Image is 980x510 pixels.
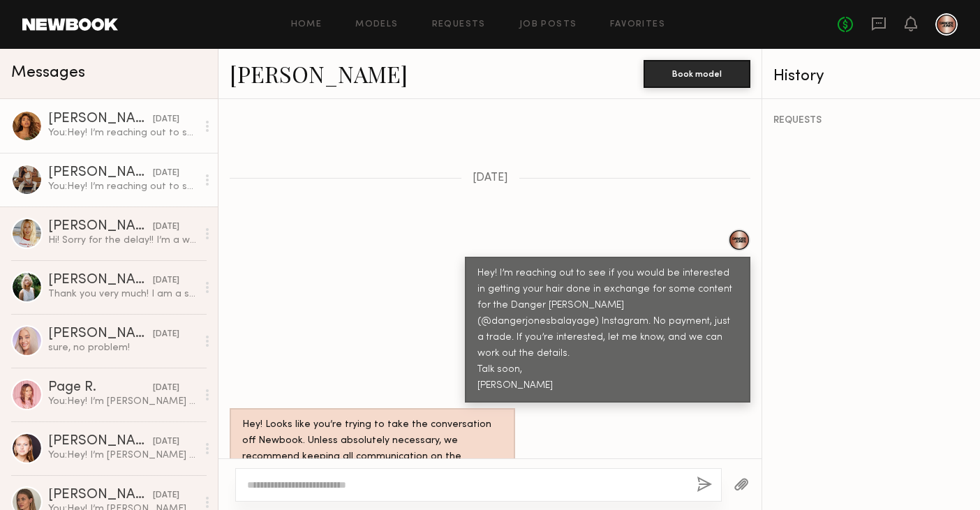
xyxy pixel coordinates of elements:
[153,274,179,287] div: [DATE]
[48,273,153,287] div: [PERSON_NAME]
[610,20,665,29] a: Favorites
[773,116,969,126] div: REQUESTS
[48,449,197,462] div: You: Hey! I’m [PERSON_NAME] (@doug_theo on Instagram), Director of Education at [PERSON_NAME]. I’...
[477,266,738,394] div: Hey! I’m reaching out to see if you would be interested in getting your hair done in exchange for...
[48,381,153,395] div: Page R.
[153,435,179,449] div: [DATE]
[48,112,153,126] div: [PERSON_NAME]
[473,172,508,184] span: [DATE]
[48,435,153,449] div: [PERSON_NAME]
[48,220,153,234] div: [PERSON_NAME]
[11,65,85,81] span: Messages
[242,417,503,481] div: Hey! Looks like you’re trying to take the conversation off Newbook. Unless absolutely necessary, ...
[230,59,408,89] a: [PERSON_NAME]
[355,20,398,29] a: Models
[48,287,197,301] div: Thank you very much! I am a size 8
[519,20,577,29] a: Job Posts
[153,167,179,180] div: [DATE]
[291,20,322,29] a: Home
[48,488,153,502] div: [PERSON_NAME]
[153,328,179,341] div: [DATE]
[48,180,197,193] div: You: Hey! I’m reaching out to see if you would be interested in getting your hair done in exchang...
[48,327,153,341] div: [PERSON_NAME]
[48,126,197,140] div: You: Hey! I’m reaching out to see if you would be interested in getting your hair done in exchang...
[773,68,969,84] div: History
[48,395,197,408] div: You: Hey! I’m [PERSON_NAME] (@doug_theo on Instagram), Director of Education at [PERSON_NAME]. I’...
[48,166,153,180] div: [PERSON_NAME]
[644,60,750,88] button: Book model
[153,382,179,395] div: [DATE]
[153,220,179,234] div: [DATE]
[432,20,486,29] a: Requests
[48,341,197,354] div: sure, no problem!
[644,67,750,79] a: Book model
[153,489,179,502] div: [DATE]
[153,113,179,126] div: [DATE]
[48,234,197,247] div: Hi! Sorry for the delay!! I’m a women’s 11 but can squeeze into a 10!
